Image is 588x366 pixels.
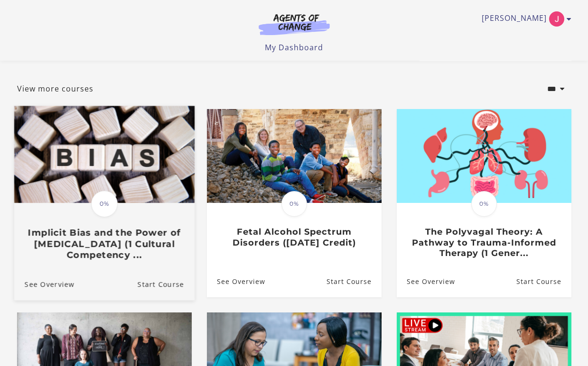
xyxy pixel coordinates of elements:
a: The Polyvagal Theory: A Pathway to Trauma-Informed Therapy (1 Gener...: Resume Course [516,266,571,297]
span: 0% [281,191,307,217]
h3: The Polyvagal Theory: A Pathway to Trauma-Informed Therapy (1 Gener... [407,227,561,259]
a: Implicit Bias and the Power of Peer Support (1 Cultural Competency ...: See Overview [14,268,74,300]
img: Agents of Change Logo [249,13,340,35]
a: Fetal Alcohol Spectrum Disorders (1 CE Credit): See Overview [207,266,265,297]
a: Implicit Bias and the Power of Peer Support (1 Cultural Competency ...: Resume Course [137,268,194,300]
a: The Polyvagal Theory: A Pathway to Trauma-Informed Therapy (1 Gener...: See Overview [397,266,455,297]
h3: Implicit Bias and the Power of [MEDICAL_DATA] (1 Cultural Competency ... [24,228,184,261]
span: 0% [91,191,118,217]
span: 0% [471,191,497,217]
a: View more courses [17,83,93,94]
a: Fetal Alcohol Spectrum Disorders (1 CE Credit): Resume Course [326,266,381,297]
h3: Fetal Alcohol Spectrum Disorders ([DATE] Credit) [217,227,371,248]
a: Toggle menu [482,11,567,27]
a: My Dashboard [265,42,323,53]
